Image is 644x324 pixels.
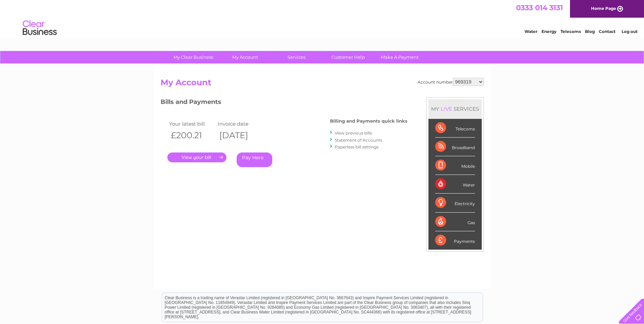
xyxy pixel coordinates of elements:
[435,194,475,212] div: Electricity
[237,152,272,167] a: Pay Here
[330,119,407,124] h4: Billing and Payments quick links
[439,106,454,112] div: LIVE
[435,213,475,231] div: Gas
[167,152,226,162] a: .
[216,119,265,128] td: Invoice date
[217,51,273,64] a: My Account
[435,138,475,156] div: Broadband
[525,29,537,34] a: Water
[428,99,482,119] div: MY SERVICES
[162,4,483,33] div: Clear Business is a trading name of Verastar Limited (registered in [GEOGRAPHIC_DATA] No. 3667643...
[335,130,372,136] a: View previous bills
[167,119,216,128] td: Your latest bill
[161,78,484,91] h2: My Account
[167,128,216,142] th: £200.21
[516,3,563,12] a: 0333 014 3131
[435,119,475,138] div: Telecoms
[622,29,638,34] a: Log out
[435,156,475,175] div: Mobile
[372,51,428,64] a: Make A Payment
[335,144,379,149] a: Paperless bill settings
[165,51,221,64] a: My Clear Business
[22,18,57,38] img: logo.png
[418,78,484,86] div: Account number
[269,51,325,64] a: Services
[335,138,382,143] a: Statement of Accounts
[435,231,475,250] div: Payments
[435,175,475,194] div: Water
[216,128,265,142] th: [DATE]
[541,29,556,34] a: Energy
[161,97,407,109] h3: Bills and Payments
[320,51,376,64] a: Customer Help
[599,29,615,34] a: Contact
[560,29,581,34] a: Telecoms
[585,29,595,34] a: Blog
